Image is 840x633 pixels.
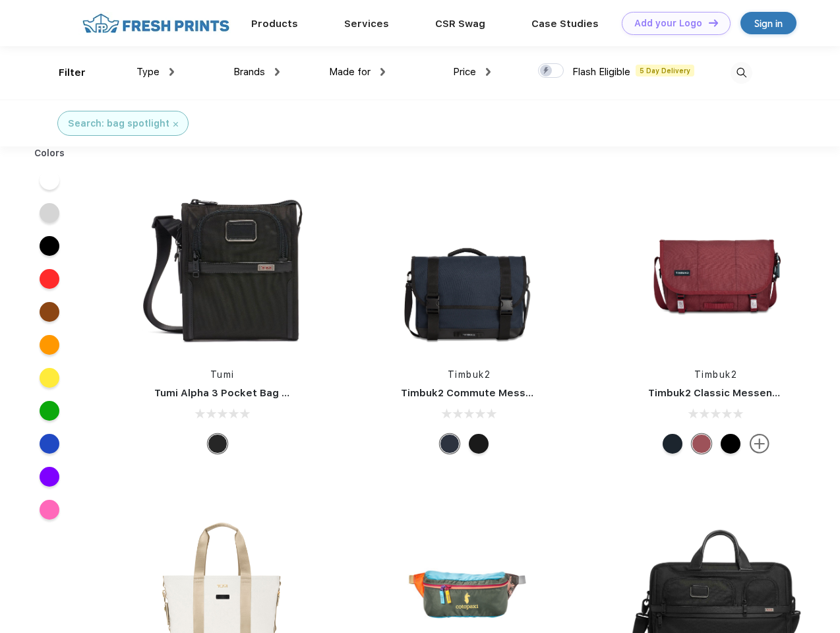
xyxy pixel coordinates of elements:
span: Type [136,66,160,78]
a: Tumi [210,369,235,380]
img: dropdown.png [275,68,280,76]
a: Tumi Alpha 3 Pocket Bag Small [154,387,309,399]
a: Timbuk2 Commute Messenger Bag [401,387,578,399]
div: Add your Logo [634,18,702,29]
a: Timbuk2 [448,369,491,380]
a: Timbuk2 [694,369,738,380]
div: Colors [24,146,75,160]
img: more.svg [750,434,769,454]
div: Eco Black [469,434,489,454]
div: Eco Monsoon [663,434,682,454]
span: 5 Day Delivery [636,65,694,76]
div: Black [208,434,227,454]
img: func=resize&h=266 [135,179,310,355]
a: Timbuk2 Classic Messenger Bag [648,387,812,399]
img: func=resize&h=266 [628,179,804,355]
span: Brands [233,66,265,78]
div: Sign in [754,16,783,31]
div: Eco Collegiate Red [692,434,711,454]
a: Sign in [740,12,796,34]
img: func=resize&h=266 [381,179,556,355]
img: dropdown.png [380,68,385,76]
img: dropdown.png [169,68,174,76]
span: Made for [329,66,371,78]
span: Flash Eligible [572,66,630,78]
div: Eco Nautical [440,434,460,454]
div: Search: bag spotlight [68,117,169,131]
a: Products [251,18,298,30]
img: fo%20logo%202.webp [78,12,233,35]
img: desktop_search.svg [731,62,752,84]
span: Price [453,66,476,78]
img: DT [709,19,718,26]
div: Filter [59,65,86,80]
img: dropdown.png [486,68,491,76]
img: filter_cancel.svg [173,122,178,127]
div: Eco Black [721,434,740,454]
